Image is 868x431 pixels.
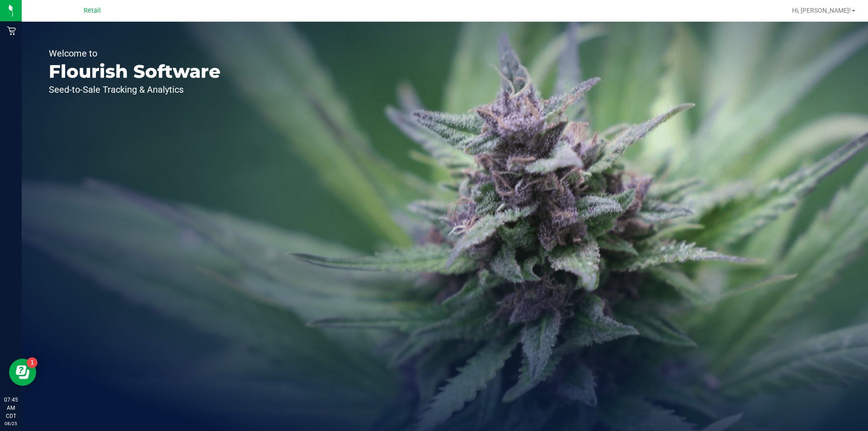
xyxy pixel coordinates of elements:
p: Flourish Software [49,62,221,81]
span: Hi, [PERSON_NAME]! [792,7,851,14]
p: 07:45 AM CDT [4,396,18,420]
iframe: Resource center unread badge [27,357,38,368]
inline-svg: Retail [7,26,16,35]
iframe: Resource center [9,359,36,386]
p: Welcome to [49,49,221,58]
p: 08/25 [4,420,18,427]
p: Seed-to-Sale Tracking & Analytics [49,85,221,94]
span: Retail [84,7,101,14]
